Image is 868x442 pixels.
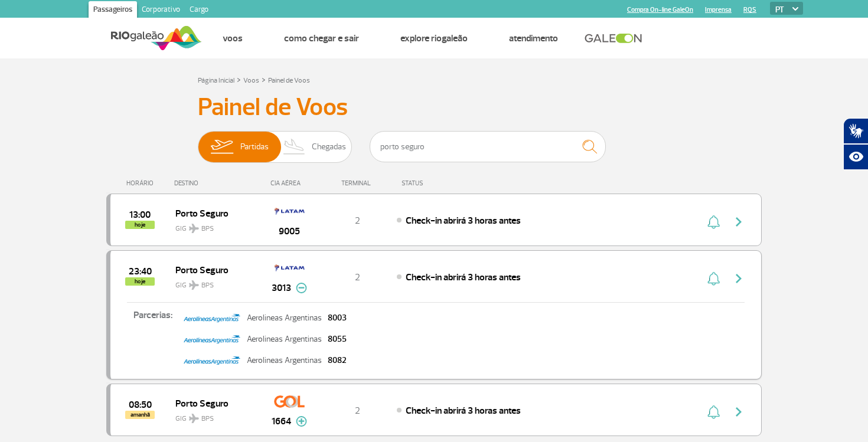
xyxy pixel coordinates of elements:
div: STATUS [396,179,492,187]
span: 2025-09-26 13:00:00 [129,211,151,219]
img: sino-painel-voo.svg [707,271,720,286]
a: Atendimento [509,32,558,44]
p: Aerolineas Argentinas [247,356,322,365]
span: 1664 [272,414,291,428]
span: 2025-09-26 23:40:00 [129,267,152,276]
div: HORÁRIO [110,179,174,187]
span: Partidas [240,132,269,162]
p: Parcerias: [110,308,180,362]
a: > [262,73,266,86]
span: BPS [201,280,214,291]
img: sino-painel-voo.svg [707,215,720,229]
a: Corporativo [137,1,185,20]
a: Imprensa [705,6,732,14]
span: Chegadas [312,132,346,162]
a: > [237,73,241,86]
input: Voo, cidade ou cia aérea [370,131,606,162]
button: Abrir recursos assistivos. [843,144,868,170]
a: Cargo [185,1,213,20]
span: Check-in abrirá 3 horas antes [406,215,521,227]
span: 9005 [279,224,300,238]
img: menos-info-painel-voo.svg [296,283,307,293]
img: destiny_airplane.svg [189,414,199,423]
img: Property%201%3DAEROLINEAS.jpg [183,329,241,349]
a: Página Inicial [198,76,234,85]
span: BPS [201,414,214,424]
div: Plugin de acessibilidade da Hand Talk. [843,118,868,170]
img: mais-info-painel-voo.svg [296,416,307,427]
div: CIA AÉREA [260,179,319,187]
img: slider-embarque [203,132,240,162]
img: destiny_airplane.svg [189,224,199,233]
img: slider-desembarque [277,132,312,162]
div: TERMINAL [319,179,396,187]
img: sino-painel-voo.svg [707,405,720,419]
button: Abrir tradutor de língua de sinais. [843,118,868,144]
a: Painel de Voos [268,76,310,85]
span: 3013 [272,281,291,295]
img: seta-direita-painel-voo.svg [732,215,746,229]
span: GIG [175,274,251,291]
a: Compra On-line GaleOn [627,6,693,14]
span: hoje [125,277,155,286]
img: Property%201%3DAEROLINEAS.jpg [183,351,241,371]
span: 2025-09-27 08:50:00 [129,401,152,409]
img: seta-direita-painel-voo.svg [732,271,746,286]
p: 8055 [328,335,347,343]
span: Porto Seguro [175,205,251,221]
a: RQS [743,6,756,14]
span: 2 [355,271,360,283]
span: Porto Seguro [175,395,251,411]
p: 8082 [328,356,347,365]
span: GIG [175,407,251,424]
p: Aerolineas Argentinas [247,335,322,343]
a: Como chegar e sair [284,32,359,44]
h3: Painel de Voos [198,93,670,122]
span: 2 [355,215,360,227]
span: BPS [201,224,214,234]
img: seta-direita-painel-voo.svg [732,405,746,419]
img: destiny_airplane.svg [189,280,199,290]
a: Voos [223,32,243,44]
a: Voos [243,76,259,85]
span: 2 [355,405,360,417]
div: DESTINO [174,179,260,187]
a: Explore RIOgaleão [400,32,468,44]
p: Aerolineas Argentinas [247,314,322,322]
span: amanhã [125,411,155,419]
span: GIG [175,217,251,234]
span: Check-in abrirá 3 horas antes [406,405,521,417]
p: 8003 [328,314,347,322]
img: Property%201%3DAEROLINEAS.jpg [183,308,241,328]
a: Passageiros [89,1,137,20]
span: hoje [125,221,155,229]
span: Porto Seguro [175,262,251,277]
span: Check-in abrirá 3 horas antes [406,271,521,283]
